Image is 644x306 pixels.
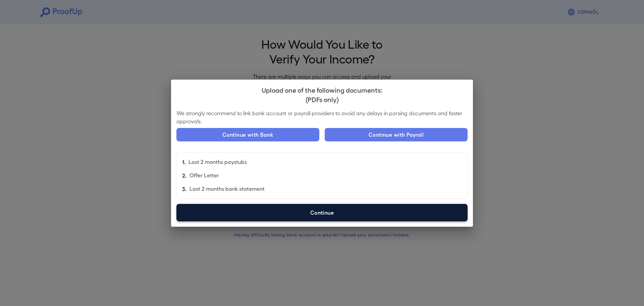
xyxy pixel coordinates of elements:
p: Offer Letter [190,171,219,179]
p: 2. [182,171,187,179]
p: Last 2 months paystubs [189,158,247,166]
label: Continue [176,204,468,221]
div: (PDFs only) [176,94,468,104]
button: Continue with Payroll [325,128,468,141]
button: Continue with Bank [176,128,319,141]
p: 1. [182,158,186,166]
h2: Upload one of the following documents: [171,80,473,109]
p: 3. [182,185,187,193]
p: Last 2 months bank statement [190,185,265,193]
p: We strongly recommend to link bank account or payroll providers to avoid any delays in parsing do... [176,109,468,125]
